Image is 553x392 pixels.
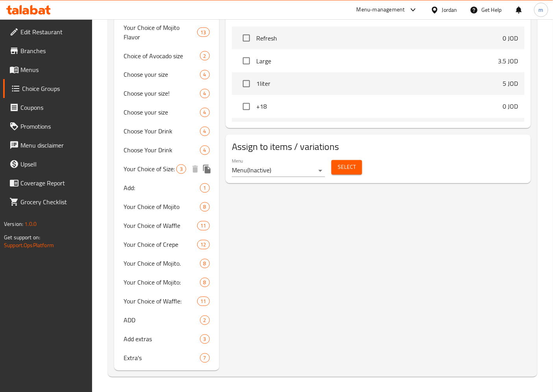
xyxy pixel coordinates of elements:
span: 1liter [256,79,503,89]
span: Select choice [238,121,255,138]
span: Extra's [124,353,200,363]
a: Menu disclaimer [3,136,92,155]
span: Promotions [20,122,86,131]
div: Choices [200,183,210,193]
div: Choices [197,297,210,306]
p: 3.5 JOD [498,56,518,66]
a: Menus [3,60,92,79]
a: Coverage Report [3,174,92,192]
span: Menus [20,65,86,74]
span: 2 [200,52,209,60]
span: Select choice [238,53,255,69]
span: 1liter [256,11,503,20]
span: Upsell [20,159,86,169]
span: 4 [200,147,209,154]
span: Version: [4,219,23,229]
div: Your Choice of Mojito8 [114,198,219,216]
span: Your Choice of Waffle [124,221,197,231]
span: 4 [200,71,209,79]
p: 0 JOD [503,33,518,43]
div: Your Choice of Mojito Flavor13 [114,18,219,46]
span: Choose Your Drink [124,127,200,136]
a: Promotions [3,117,92,136]
div: Choices [200,70,210,80]
span: Large [256,56,498,66]
a: Branches [3,41,92,60]
div: Your Choice of Crepe12 [114,235,219,254]
span: Your Choice of Mojito [124,202,200,212]
p: 5 JOD [503,11,518,20]
div: Choices [197,221,210,231]
button: delete [189,163,201,175]
button: duplicate [201,163,213,175]
span: +18 [256,102,503,111]
span: Branches [20,46,86,55]
span: Coverage Report [20,178,86,188]
span: 11 [198,222,209,230]
span: Select [338,163,356,172]
span: 12 [198,241,209,249]
div: Your Choice of Waffle11 [114,216,219,235]
span: Your Choice of Mojito Flavor [124,23,197,42]
span: 13 [198,29,209,36]
div: Choose your size4 [114,65,219,84]
a: Edit Restaurant [3,22,92,41]
span: Choice of Avocado size [124,51,200,61]
span: Select choice [238,30,255,46]
a: Support.OpsPlatform [4,240,54,250]
div: Choose your size4 [114,103,219,122]
div: Choose your size!4 [114,84,219,103]
div: Your Choice of Mojito:8 [114,273,219,292]
span: Choice Groups [22,84,86,93]
div: Choices [200,89,210,98]
a: Choice Groups [3,79,92,98]
div: ADD2 [114,311,219,330]
span: 3 [177,166,186,173]
div: Jordan [442,6,457,14]
a: Grocery Checklist [3,192,92,211]
span: 8 [200,203,209,211]
p: 5 JOD [503,79,518,89]
span: 4 [200,109,209,116]
span: 11 [198,298,209,305]
div: Choices [200,353,210,363]
span: 1.0.0 [24,219,37,229]
span: Your Choice of Mojito: [124,278,200,287]
div: Choices [176,165,186,174]
div: Add:1 [114,179,219,198]
div: Choices [197,240,210,250]
span: Choose Your Drink [124,146,200,155]
div: Choices [200,146,210,155]
div: Choices [200,278,210,287]
div: Your Choice of Size:3deleteduplicate [114,160,219,179]
span: Your Choice of Mojito. [124,259,200,268]
p: 0 JOD [503,102,518,111]
a: Upsell [3,155,92,174]
span: Get support on: [4,232,40,242]
div: Menu-management [357,5,405,15]
span: Edit Restaurant [20,27,86,37]
span: Grocery Checklist [20,197,86,207]
span: 1 [200,185,209,192]
span: Your Choice of Crepe [124,240,197,250]
span: 2 [200,317,209,324]
span: Your Choice of Waffle: [124,297,197,306]
span: 4 [200,128,209,135]
div: Extra's7 [114,349,219,368]
div: Choose Your Drink4 [114,141,219,160]
span: Menu disclaimer [20,141,86,150]
div: Choices [200,51,210,61]
span: Choose your size! [124,89,200,98]
span: ADD [124,316,200,325]
a: Coupons [3,98,92,117]
div: Choices [200,127,210,136]
span: m [539,6,544,14]
span: 7 [200,355,209,362]
span: 3 [200,336,209,343]
div: Your Choice of Waffle:11 [114,292,219,311]
div: Choices [200,259,210,268]
div: Add extras3 [114,330,219,349]
span: Your Choice of Size: [124,165,176,174]
span: 4 [200,90,209,98]
div: Choice of Avocado size2 [114,46,219,65]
